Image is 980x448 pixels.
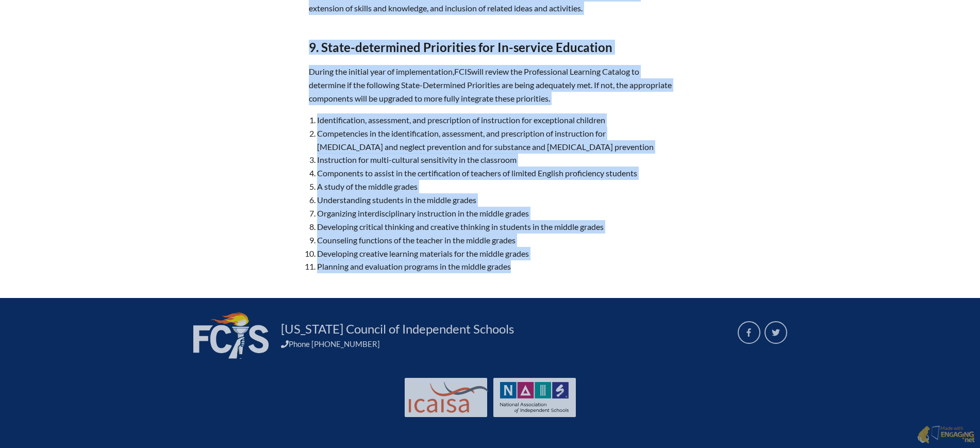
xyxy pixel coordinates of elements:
[317,207,672,220] li: Organizing interdisciplinary instruction in the middle grades
[317,260,672,273] li: Planning and evaluation programs in the middle grades
[931,425,942,440] img: Engaging - Bring it online
[277,321,518,337] a: [US_STATE] Council of Independent Schools
[309,65,672,105] p: During the initial year of implementation, will review the Professional Learning Catalog to deter...
[317,153,672,167] li: Instruction for multi-cultural sensitivity in the classroom
[317,234,672,247] li: Counseling functions of the teacher in the middle grades
[317,127,672,154] li: Competencies in the identification, assessment, and prescription of instruction for [MEDICAL_DATA...
[454,67,471,76] span: FCIS
[317,193,672,207] li: Understanding students in the middle grades
[500,382,569,413] img: NAIS Logo
[317,167,672,180] li: Components to assist in the certification of teachers of limited English proficiency students
[940,431,975,443] img: Engaging - Bring it online
[913,423,979,447] a: Made with
[409,382,488,413] img: Int'l Council Advancing Independent School Accreditation logo
[193,312,269,359] img: FCIS_logo_white
[940,425,975,444] p: Made with
[281,339,725,349] div: Phone [PHONE_NUMBER]
[317,220,672,234] li: Developing critical thinking and creative thinking in students in the middle grades
[317,180,672,193] li: A study of the middle grades
[317,113,672,127] li: Identification, assessment, and prescription of instruction for exceptional children
[917,425,930,444] img: Engaging - Bring it online
[317,247,672,260] li: Developing creative learning materials for the middle grades
[309,40,672,55] h2: 9. State-determined Priorities for In-service Education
